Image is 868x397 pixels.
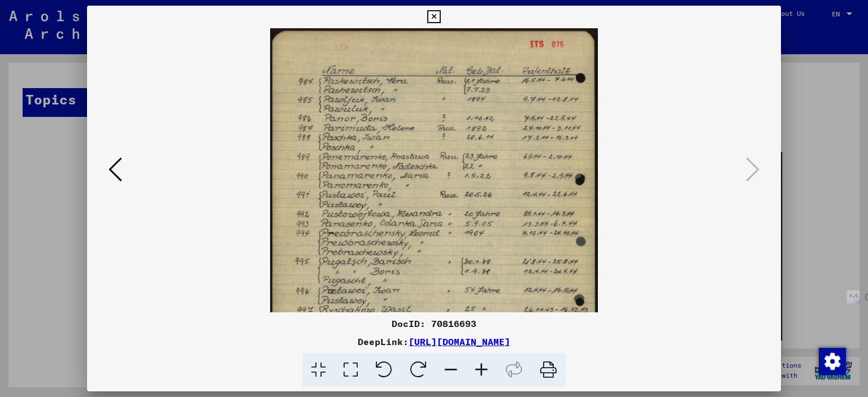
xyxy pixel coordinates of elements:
div: Change consent [818,347,845,374]
div: DocID: 70816693 [87,317,782,330]
a: [URL][DOMAIN_NAME] [409,336,510,347]
div: DeepLink: [87,335,782,348]
img: Change consent [819,348,846,375]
